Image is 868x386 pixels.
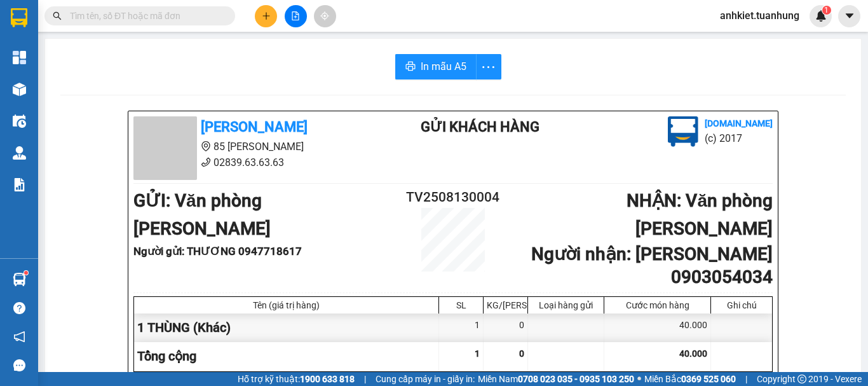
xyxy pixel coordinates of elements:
span: Miền Nam [478,372,634,386]
span: search [53,11,62,20]
span: Cung cấp máy in - giấy in: [376,372,475,386]
span: phone [201,157,211,167]
sup: 1 [24,271,28,275]
div: 0 [484,314,528,342]
div: 40.000 [604,314,711,342]
div: SL [442,300,480,310]
span: printer [405,61,416,73]
h2: TV2508130004 [400,187,506,208]
li: 85 [PERSON_NAME] [133,139,370,155]
img: icon-new-feature [815,10,827,22]
div: Tên (giá trị hàng) [137,300,435,310]
img: logo-vxr [11,8,27,27]
div: Loại hàng gửi [531,300,600,310]
div: 1 THÙNG (Khác) [134,314,439,342]
span: caret-down [844,10,855,22]
button: printerIn mẫu A5 [395,54,477,79]
span: Hỗ trợ kỹ thuật: [238,372,355,386]
span: notification [13,331,25,343]
div: Ghi chú [714,300,769,310]
button: plus [255,5,277,27]
span: message [13,359,25,371]
img: warehouse-icon [13,146,26,160]
span: environment [201,141,211,151]
li: 02839.63.63.63 [133,155,370,170]
span: question-circle [13,302,25,314]
b: Người gửi : THƯƠNG 0947718617 [133,245,302,258]
button: more [476,54,501,79]
span: copyright [797,375,806,383]
b: Gửi khách hàng [421,119,539,135]
span: anhkiet.tuanhung [710,8,810,24]
img: dashboard-icon [13,51,26,64]
span: ⚪️ [637,376,641,382]
input: Tìm tên, số ĐT hoặc mã đơn [70,9,220,23]
sup: 1 [822,6,831,15]
span: file-add [291,11,300,20]
img: solution-icon [13,178,26,191]
img: logo.jpg [668,116,698,147]
img: warehouse-icon [13,83,26,96]
strong: 1900 633 818 [300,374,355,384]
span: aim [320,11,329,20]
span: 0 [519,348,524,359]
div: Cước món hàng [607,300,707,310]
span: | [745,372,747,386]
img: warehouse-icon [13,114,26,128]
span: | [364,372,366,386]
div: KG/[PERSON_NAME] [487,300,524,310]
button: file-add [285,5,307,27]
span: 1 [824,6,829,15]
b: [DOMAIN_NAME] [705,118,773,128]
span: 1 [475,348,480,359]
strong: 0369 525 060 [681,374,736,384]
img: warehouse-icon [13,273,26,286]
b: NHẬN : Văn phòng [PERSON_NAME] [627,190,773,239]
b: [PERSON_NAME] [201,119,308,135]
div: 1 [439,314,484,342]
span: In mẫu A5 [421,59,466,74]
span: Tổng cộng [137,348,196,364]
b: GỬI : Văn phòng [PERSON_NAME] [133,190,271,239]
span: 40.000 [679,348,707,359]
span: Miền Bắc [644,372,736,386]
b: Người nhận : [PERSON_NAME] 0903054034 [531,244,773,287]
span: plus [262,11,271,20]
li: (c) 2017 [705,130,773,146]
button: caret-down [838,5,860,27]
strong: 0708 023 035 - 0935 103 250 [518,374,634,384]
span: more [477,59,501,75]
button: aim [314,5,336,27]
